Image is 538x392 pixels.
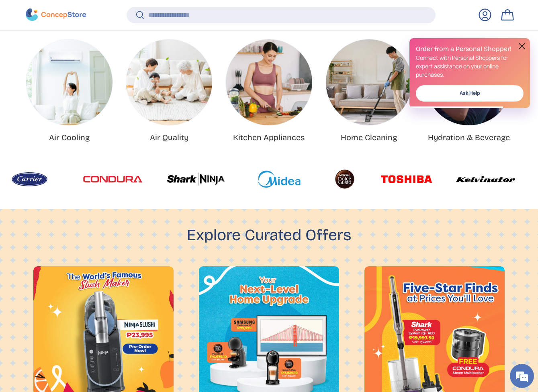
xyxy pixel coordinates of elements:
[126,39,213,126] img: Air Quality
[326,39,412,126] a: Home Cleaning
[26,39,113,126] a: Air Cooling
[26,9,86,21] img: ConcepStore
[226,39,312,126] a: Kitchen Appliances
[416,45,524,53] h2: Order from a Personal Shopper!
[341,133,397,142] a: Home Cleaning
[428,133,510,142] a: Hydration & Beverage
[187,225,351,245] h2: Explore Curated Offers
[49,133,90,142] a: Air Cooling
[26,39,113,126] img: Air Cooling | ConcepStore
[150,133,188,142] a: Air Quality
[416,85,524,102] a: Ask Help
[416,53,524,79] p: Connect with Personal Shoppers for expert assistance on your online purchases.
[233,133,305,142] a: Kitchen Appliances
